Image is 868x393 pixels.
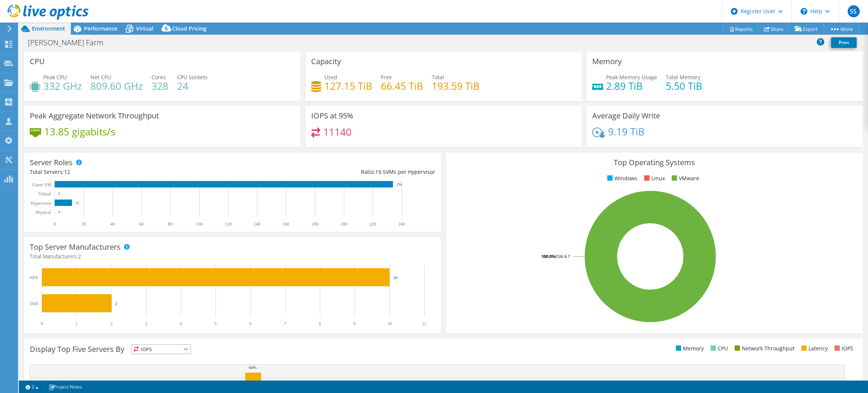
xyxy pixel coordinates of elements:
[214,321,217,326] text: 5
[110,321,113,326] text: 2
[375,168,386,175] span: 19.5
[709,344,728,353] li: CPU
[311,57,341,66] h3: Capacity
[311,112,353,120] h3: IOPS at 95%
[75,321,78,326] text: 1
[666,82,702,90] h4: 5.50 TiB
[168,221,173,227] text: 80
[833,344,853,353] li: IOPS
[555,253,570,259] tspan: ESXi 6.7
[324,82,372,90] h4: 127.15 TiB
[177,82,208,90] h4: 24
[139,221,144,227] text: 60
[666,74,700,81] span: Total Memory
[44,127,115,136] h4: 13.85 gigabits/s
[20,382,44,391] a: 2
[232,168,435,176] div: Ratio: VMs per Hypervisor
[341,221,347,227] text: 200
[78,253,81,260] span: 2
[432,82,480,90] h4: 193.59 TiB
[84,25,117,32] span: Performance
[172,25,206,32] span: Cloud Pricing
[110,221,115,227] text: 40
[312,221,318,227] text: 180
[136,25,153,32] span: Virtual
[452,158,857,167] h3: Top Operating Systems
[76,201,79,205] text: 12
[605,174,637,183] li: Windows
[43,382,87,391] a: Project Notes
[723,23,759,35] a: Reports
[592,112,660,120] h3: Average Daily Write
[131,345,191,354] span: IOPS
[249,321,252,326] text: 6
[32,182,51,187] text: Guest VM
[30,252,435,261] h4: Total Manufacturers:
[29,275,38,280] text: HPE
[789,23,824,35] a: Export
[151,82,168,90] h4: 328
[324,74,337,81] span: Used
[319,321,321,326] text: 8
[90,74,111,81] span: Net CPU
[398,221,405,227] text: 240
[387,321,392,326] text: 10
[38,191,51,196] text: Virtual
[608,127,645,136] h4: 9.19 TiB
[31,201,51,206] text: Hypervisor
[196,221,203,227] text: 100
[670,174,699,183] li: VMware
[393,275,398,280] text: 10
[432,74,444,81] span: Total
[323,128,351,136] h4: 11140
[831,37,857,48] a: Print
[381,82,423,90] h4: 66.45 TiB
[145,321,147,326] text: 3
[541,253,555,259] tspan: 100.0%
[283,221,289,227] text: 160
[64,168,70,175] span: 12
[58,210,60,214] text: 0
[177,74,208,81] span: CPU Sockets
[24,38,115,47] h1: [PERSON_NAME] Farm
[848,5,860,17] span: SS
[353,321,356,326] text: 9
[41,321,43,326] text: 0
[758,23,789,35] a: Share
[422,321,426,326] text: 11
[30,243,121,251] h3: Top Server Manufacturers
[43,74,67,81] span: Peak CPU
[674,344,704,353] li: Memory
[32,25,65,32] span: Environment
[254,221,260,227] text: 140
[249,365,257,370] text: 64%
[592,57,622,66] h3: Memory
[30,168,232,176] div: Total Servers:
[115,301,118,306] text: 2
[606,82,657,90] h4: 2.89 TiB
[284,321,286,326] text: 7
[606,74,657,81] span: Peak Memory Usage
[43,82,82,90] h4: 332 GHz
[30,112,159,120] h3: Peak Aggregate Network Throughput
[799,344,828,353] li: Latency
[733,344,795,353] li: Network Throughput
[180,321,182,326] text: 4
[81,221,86,227] text: 20
[151,74,166,81] span: Cores
[642,174,665,183] li: Linux
[369,221,376,227] text: 220
[225,221,232,227] text: 120
[801,8,807,15] svg: \n
[30,301,38,306] text: Dell
[397,183,402,186] text: 234
[53,221,56,227] text: 0
[381,74,392,81] span: Free
[58,192,60,195] text: 0
[35,210,51,215] text: Physical
[90,82,143,90] h4: 809.60 GHz
[30,57,45,66] h3: CPU
[824,23,859,35] a: More
[30,158,73,167] h3: Server Roles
